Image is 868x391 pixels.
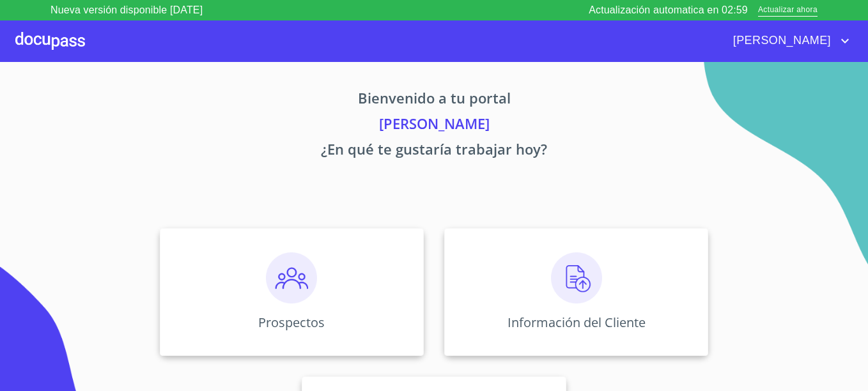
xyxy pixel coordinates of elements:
p: Nueva versión disponible [DATE] [50,3,203,18]
p: Bienvenido a tu portal [40,88,828,113]
p: Prospectos [258,314,325,331]
span: Actualizar ahora [758,4,818,17]
p: ¿En qué te gustaría trabajar hoy? [40,139,828,164]
p: Información del Cliente [508,314,646,331]
img: carga.png [551,252,602,303]
p: [PERSON_NAME] [40,113,828,139]
span: [PERSON_NAME] [724,31,837,51]
img: prospectos.png [266,252,317,303]
p: Actualización automatica en 02:59 [589,3,748,18]
button: account of current user [724,31,853,51]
